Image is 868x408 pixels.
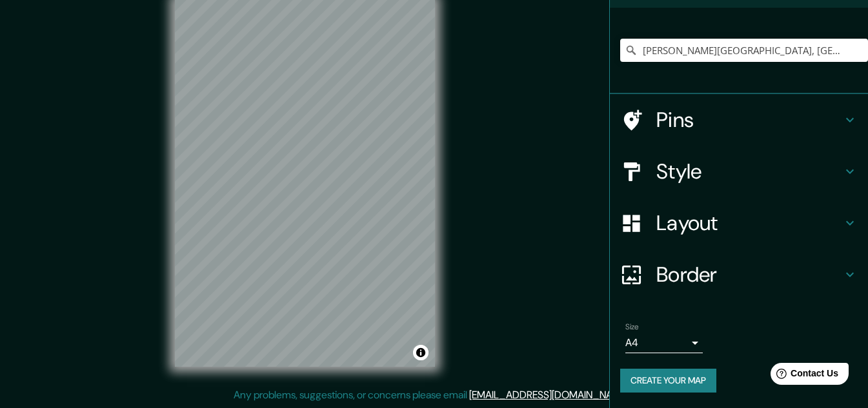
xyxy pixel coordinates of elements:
div: Pins [610,94,868,146]
button: Create your map [620,369,716,393]
iframe: Help widget launcher [753,358,854,394]
div: Layout [610,197,868,249]
p: Any problems, suggestions, or concerns please email . [234,387,631,403]
input: Pick your city or area [620,39,868,62]
label: Size [625,322,639,333]
a: [EMAIL_ADDRESS][DOMAIN_NAME] [469,388,629,402]
h4: Pins [656,107,842,133]
h4: Border [656,262,842,287]
h4: Style [656,159,842,184]
div: Border [610,249,868,300]
button: Toggle attribution [413,345,429,360]
div: Style [610,146,868,197]
h4: Layout [656,210,842,236]
div: A4 [625,333,703,353]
